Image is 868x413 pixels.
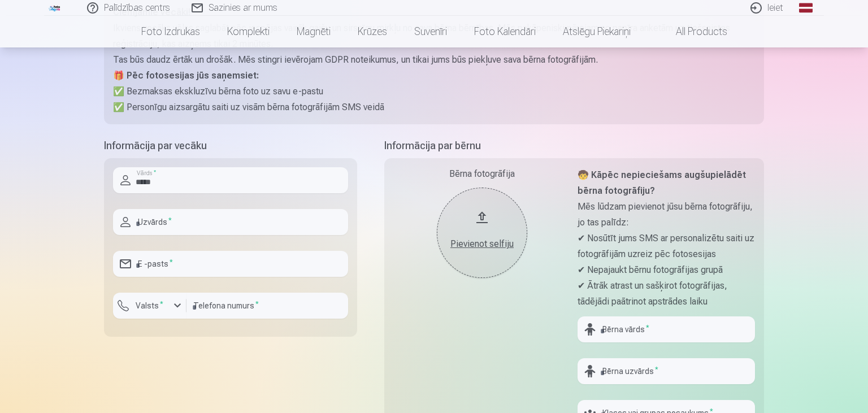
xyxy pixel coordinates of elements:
a: Foto izdrukas [128,16,214,47]
img: /fa1 [49,5,61,11]
div: Pievienot selfiju [448,237,516,251]
a: All products [644,16,741,47]
button: Valsts* [113,293,186,319]
a: Komplekti [214,16,283,47]
a: Krūzes [344,16,401,47]
p: ✅ Personīgu aizsargātu saiti uz visām bērna fotogrāfijām SMS veidā [113,99,755,115]
a: Atslēgu piekariņi [549,16,644,47]
h5: Informācija par vecāku [104,138,357,154]
h5: Informācija par bērnu [384,138,764,154]
p: Tas būs daudz ērtāk un drošāk. Mēs stingri ievērojam GDPR noteikumus, un tikai jums būs piekļuve ... [113,52,755,68]
a: Foto kalendāri [461,16,549,47]
label: Valsts [131,300,168,311]
strong: 🎁 Pēc fotosesijas jūs saņemsiet: [113,70,259,81]
div: Bērna fotogrāfija [393,167,571,181]
p: ✔ Nosūtīt jums SMS ar personalizētu saiti uz fotogrāfijām uzreiz pēc fotosesijas [578,231,755,262]
button: Pievienot selfiju [437,188,527,278]
strong: 🧒 Kāpēc nepieciešams augšupielādēt bērna fotogrāfiju? [578,169,746,196]
a: Suvenīri [401,16,461,47]
p: ✔ Ātrāk atrast un sašķirot fotogrāfijas, tādējādi paātrinot apstrādes laiku [578,278,755,310]
p: ✔ Nepajaukt bērnu fotogrāfijas grupā [578,262,755,278]
p: Mēs lūdzam pievienot jūsu bērna fotogrāfiju, jo tas palīdz: [578,199,755,231]
a: Magnēti [283,16,344,47]
p: ✅ Bezmaksas ekskluzīvu bērna foto uz savu e-pastu [113,84,755,99]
